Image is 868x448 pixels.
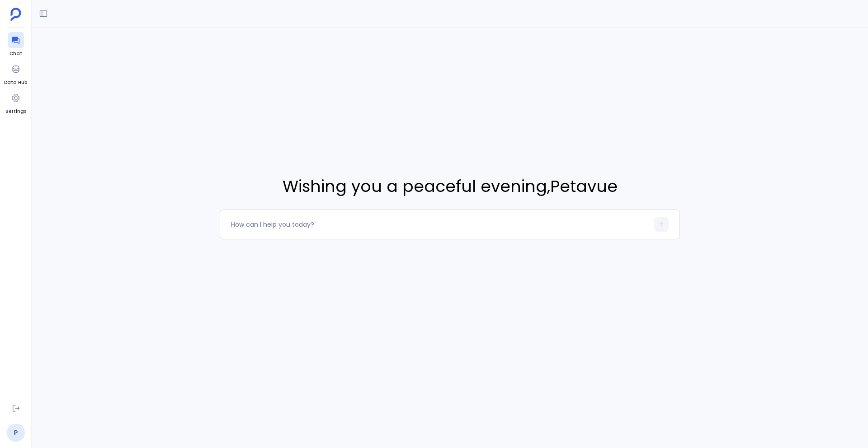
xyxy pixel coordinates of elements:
span: Settings [5,108,26,115]
span: Chat [8,50,24,57]
span: Data Hub [4,79,27,86]
a: Settings [5,90,26,115]
img: petavue logo [10,8,21,21]
a: Data Hub [4,61,27,86]
span: Wishing you a peaceful evening , Petavue [220,174,680,199]
a: Chat [8,32,24,57]
a: P [7,424,25,442]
